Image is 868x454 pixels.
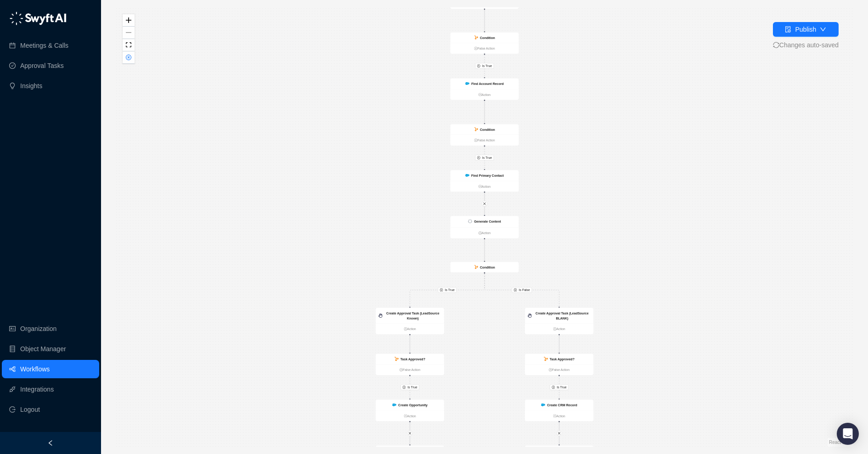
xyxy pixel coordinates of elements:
[525,353,594,376] div: Task Approved?plus-circleFalse Action
[123,14,135,27] button: zoom in
[400,384,419,390] button: Is True
[558,432,561,435] span: close
[438,287,457,293] button: Is True
[480,36,495,39] strong: Condition
[549,368,552,371] span: plus-circle
[450,78,519,100] div: Find Account Recordplus-circleAction
[404,415,407,418] span: plus-circle
[468,219,472,224] img: logo-small-inverted-DW8HDUn_.png
[553,327,556,331] span: plus-circle
[785,26,791,33] span: file-done
[123,51,135,64] button: close-circle
[471,174,504,177] strong: Find Primary Contact
[480,128,495,131] strong: Condition
[451,92,519,97] a: Action
[479,93,482,96] span: plus-circle
[450,32,519,54] div: Conditionplus-circleFalse Action
[450,124,519,146] div: Conditionplus-circleFalse Action
[829,440,852,445] a: React Flow attribution
[541,404,545,406] img: salesforce-ChMvK6Xa.png
[477,64,480,67] span: close-circle
[820,26,826,33] span: down
[482,155,492,160] span: Is True
[20,400,40,419] span: Logout
[525,414,593,419] a: Action
[795,24,816,34] div: Publish
[475,155,494,160] button: Is True
[20,77,42,95] a: Insights
[392,404,396,406] img: salesforce-ChMvK6Xa.png
[550,384,568,390] button: Is True
[474,219,501,223] strong: Generate Content
[376,414,444,419] a: Action
[475,63,494,68] button: Is True
[513,288,517,291] span: close-circle
[400,357,425,361] strong: Task Approved?
[465,82,469,85] img: salesforce-ChMvK6Xa.png
[482,63,492,68] span: Is True
[512,287,532,293] button: Is False
[451,46,519,51] a: False Action
[479,185,482,188] span: plus-circle
[465,174,469,177] img: salesforce-ChMvK6Xa.png
[9,406,16,413] span: logout
[445,287,455,292] span: Is True
[440,288,443,291] span: close-circle
[557,385,566,390] span: Is True
[451,230,519,235] a: Action
[480,265,495,269] strong: Condition
[550,357,575,361] strong: Task Approved?
[376,308,445,335] div: Create Approval Task (LeadSource Known)plus-circleAction
[410,274,485,307] g: Edge from 6928f7b0-44a5-013e-6a25-3e1479775b8a to c57c8170-1e38-013e-83fb-0673fbf39218
[402,386,406,389] span: close-circle
[474,139,477,142] span: plus-circle
[20,36,68,55] a: Meetings & Calls
[450,216,519,239] div: Generate Contentplus-circleAction
[450,170,519,192] div: Find Primary Contactplus-circleAction
[471,82,504,85] strong: Find Account Record
[376,353,445,376] div: Task Approved?plus-circleFalse Action
[773,40,839,50] span: Changes auto-saved
[398,403,428,407] strong: Create Opportunity
[525,367,593,372] a: False Action
[400,368,403,371] span: plus-circle
[451,184,519,189] a: Action
[47,440,54,446] span: left
[773,22,839,37] button: Publish
[20,340,66,358] a: Object Manager
[535,311,589,320] strong: Create Approval Task (LeadSource BLANK)
[483,202,486,205] span: close
[552,386,555,389] span: close-circle
[479,231,482,235] span: plus-circle
[20,56,64,75] a: Approval Tasks
[20,380,54,398] a: Integrations
[525,326,593,331] a: Action
[474,47,477,50] span: plus-circle
[485,274,559,307] g: Edge from 6928f7b0-44a5-013e-6a25-3e1479775b8a to 237083f0-44a6-013e-6a9c-3e1479775b8a
[376,399,445,421] div: Create Opportunityplus-circleAction
[525,399,594,421] div: Create CRM Recordplus-circleAction
[408,432,411,435] span: close
[477,156,480,159] span: close-circle
[376,367,444,372] a: False Action
[519,287,530,292] span: Is False
[126,55,131,60] span: close-circle
[404,327,407,331] span: plus-circle
[386,311,440,320] strong: Create Approval Task (LeadSource Known)
[547,403,577,407] strong: Create CRM Record
[450,262,519,273] div: Condition
[9,11,67,25] img: logo-05li4sbe.png
[837,423,859,445] div: Open Intercom Messenger
[773,42,779,48] span: sync
[451,138,519,143] a: False Action
[376,326,444,331] a: Action
[553,415,556,418] span: plus-circle
[20,319,56,338] a: Organization
[123,39,135,51] button: fit view
[20,360,50,378] a: Workflows
[407,385,417,390] span: Is True
[525,308,594,335] div: Create Approval Task (LeadSource BLANK)plus-circleAction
